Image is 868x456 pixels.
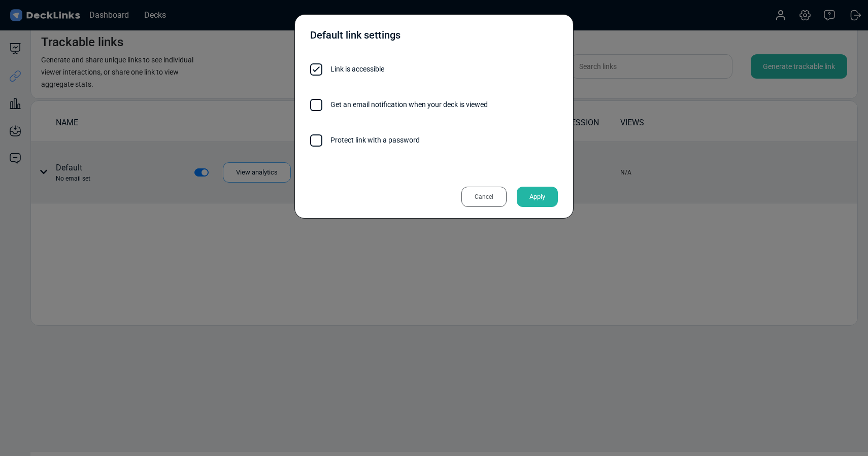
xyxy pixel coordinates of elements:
div: Cancel [461,187,507,207]
label: Get an email notification when your deck is viewed [310,99,558,110]
div: Default link settings [310,27,400,48]
div: Apply [517,187,558,207]
label: Link is accessible [310,63,558,75]
label: Protect link with a password [310,134,558,146]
